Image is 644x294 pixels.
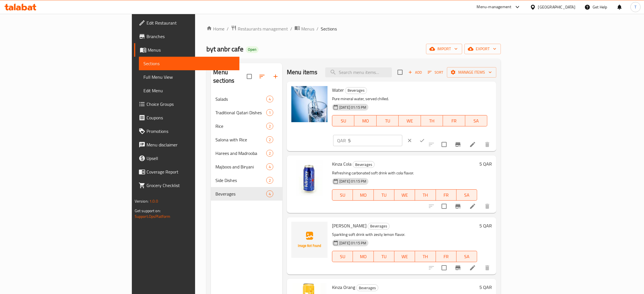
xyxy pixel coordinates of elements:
span: Salads [215,96,266,102]
span: 4 [267,191,273,197]
span: Sections [321,25,337,32]
a: Support.OpsPlatform [135,213,171,220]
div: Side Dishes [215,177,266,184]
span: SA [459,253,475,261]
span: Select to update [438,200,450,212]
button: clear [403,134,416,147]
span: SU [335,191,351,199]
span: Beverages [357,285,378,291]
button: SA [457,189,477,201]
a: Menus [134,43,239,57]
img: Kinza Cola [291,160,328,196]
p: Refreshing carbonated soft drink with cola flavor. [332,170,477,177]
div: Salona with Rice2 [211,133,282,146]
button: delete [481,199,494,213]
div: Harees and Madrooba [215,150,266,157]
button: WE [394,189,415,201]
a: Edit menu item [469,264,476,271]
button: MO [353,251,374,262]
span: Water [332,86,344,94]
div: items [266,150,273,157]
span: Kinza Cola [332,160,352,168]
button: Sort [426,68,445,77]
span: TU [376,191,392,199]
a: Sections [139,57,239,70]
div: [GEOGRAPHIC_DATA] [538,4,575,10]
span: Coverage Report [147,168,235,175]
p: Pure mineral water, served chilled. [332,95,487,102]
span: 4 [267,164,273,170]
span: SA [459,191,475,199]
button: Branch-specific-item [451,138,465,151]
nav: Menu sections [211,90,282,203]
div: Rice2 [211,119,282,133]
div: Traditional Qatari Dishes1 [211,106,282,119]
span: SA [468,117,485,125]
span: Coupons [147,114,235,121]
button: TH [415,251,436,262]
span: FR [445,117,463,125]
span: SU [335,117,352,125]
span: Select all sections [243,71,255,82]
h6: 5 QAR [479,160,492,168]
a: Coverage Report [134,165,239,179]
span: Sort items [424,68,447,77]
input: Please enter price [348,135,402,146]
span: Kinza Orang [332,283,355,291]
button: MO [354,115,376,126]
button: TU [374,189,394,201]
span: Grocery Checklist [147,182,235,189]
span: Traditional Qatari Dishes [215,109,266,116]
span: Sections [143,60,235,67]
div: Beverages [356,284,378,291]
button: Add section [269,70,282,83]
a: Branches [134,30,239,43]
span: Version: [135,198,149,205]
span: Restaurants management [238,25,288,32]
span: Upsell [147,155,235,162]
li: / [316,25,318,32]
p: QAR [337,137,346,144]
span: 1 [267,110,273,115]
span: Beverages [368,223,389,229]
button: SU [332,189,353,201]
span: Branches [147,33,235,40]
span: [PERSON_NAME] [332,221,366,230]
span: MO [355,191,371,199]
div: Beverages4 [211,187,282,201]
span: 2 [267,178,273,183]
span: [DATE] 01:15 PM [337,179,368,184]
a: Edit Menu [139,84,239,97]
div: Menu-management [477,4,512,10]
span: Salona with Rice [215,136,266,143]
span: 2 [267,137,273,142]
span: TH [417,253,433,261]
a: Full Menu View [139,70,239,84]
span: SU [335,253,351,261]
span: [DATE] 01:15 PM [337,105,368,110]
span: 1.0.0 [149,198,158,205]
span: Select to update [438,262,450,274]
button: Add [406,68,424,77]
span: TH [423,117,441,125]
input: search [325,67,392,77]
span: Edit Menu [143,87,235,94]
span: WE [397,253,413,261]
button: WE [394,251,415,262]
span: FR [438,191,454,199]
span: Add item [406,68,424,77]
a: Grocery Checklist [134,179,239,192]
a: Upsell [134,152,239,165]
span: Menu disclaimer [147,141,235,148]
button: FR [436,251,457,262]
a: Restaurants management [231,25,288,32]
span: Promotions [147,128,235,135]
a: Coupons [134,111,239,124]
span: TU [379,117,396,125]
div: Rice [215,123,266,130]
div: Beverages [215,190,266,197]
